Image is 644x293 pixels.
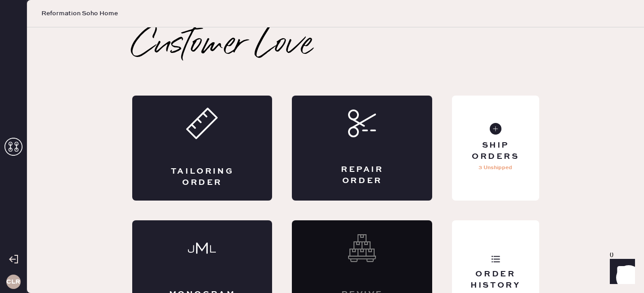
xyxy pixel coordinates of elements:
[479,162,512,173] p: 3 Unshipped
[459,140,532,162] div: Ship Orders
[6,279,20,285] h3: CLR
[132,27,313,63] h2: Customer Love
[168,166,237,188] div: Tailoring Order
[601,253,640,291] iframe: Front Chat
[328,164,396,187] div: Repair Order
[41,9,118,18] span: Reformation Soho Home
[459,269,532,291] div: Order History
